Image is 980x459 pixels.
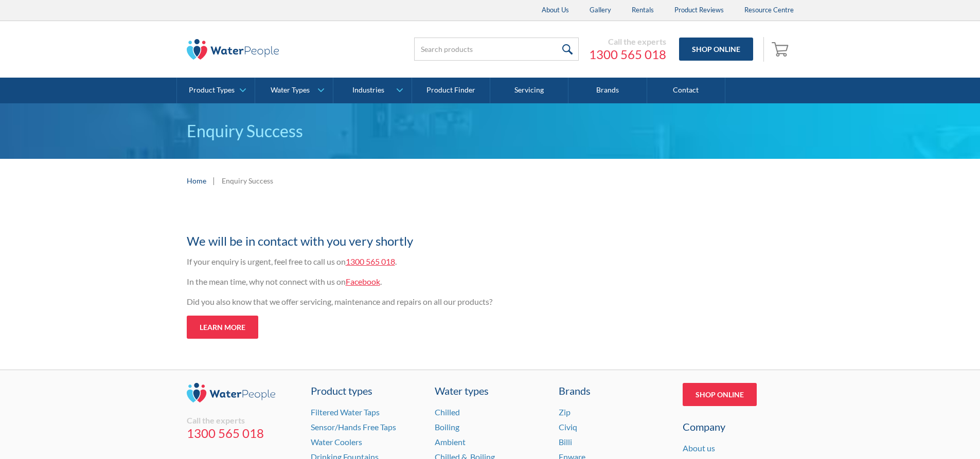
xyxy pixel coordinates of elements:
[187,415,298,426] div: Call the experts
[683,419,794,434] div: Company
[187,175,206,186] a: Home
[589,47,666,62] a: 1300 565 018
[414,38,579,61] input: Search products
[683,443,715,453] a: About us
[412,78,490,103] a: Product Finder
[222,175,273,186] div: Enquiry Success
[435,422,459,432] a: Boiling
[271,86,310,95] div: Water Types
[187,426,298,441] a: 1300 565 018
[559,437,572,447] a: Billi
[187,276,588,288] p: In the mean time, why not connect with us on .
[187,232,588,250] h2: We will be in contact with you very shortly
[187,213,588,227] h1: Thank you for your enquiry
[187,296,588,308] p: Did you also know that we offer servicing, maintenance and repairs on all our products?
[435,383,546,398] a: Water types
[311,437,362,447] a: Water Coolers
[187,255,588,268] p: If your enquiry is urgent, feel free to call us on .
[769,37,794,62] a: Open cart
[647,78,725,103] a: Contact
[187,316,258,339] a: Learn more
[435,407,460,417] a: Chilled
[189,86,235,95] div: Product Types
[255,78,333,103] a: Water Types
[211,174,217,187] div: |
[559,422,577,432] a: Civiq
[559,383,670,398] div: Brands
[679,38,753,61] a: Shop Online
[589,36,666,47] div: Call the experts
[559,407,571,417] a: Zip
[311,407,380,417] a: Filtered Water Taps
[187,119,794,143] p: Enquiry Success
[490,78,568,103] a: Servicing
[333,78,411,103] a: Industries
[346,277,380,286] a: Facebook
[177,78,255,103] a: Product Types
[683,383,757,406] a: Shop Online
[772,41,791,57] img: shopping cart
[352,86,384,95] div: Industries
[311,422,396,432] a: Sensor/Hands Free Taps
[311,383,422,398] a: Product types
[435,437,466,447] a: Ambient
[568,78,647,103] a: Brands
[187,39,279,60] img: The Water People
[346,256,395,266] a: 1300 565 018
